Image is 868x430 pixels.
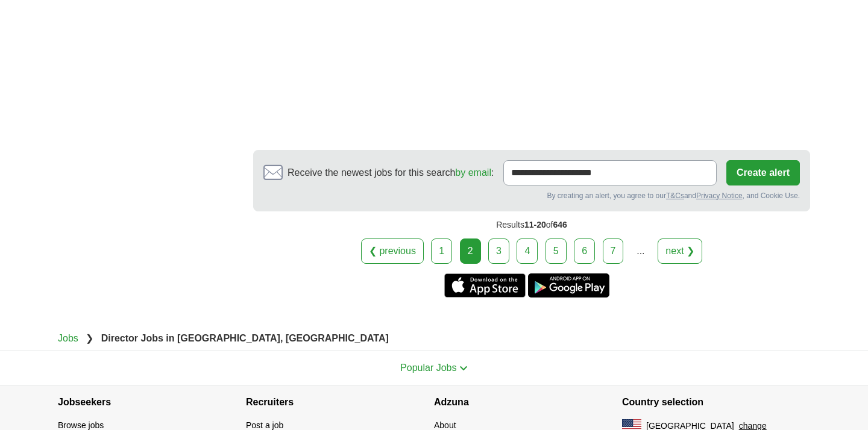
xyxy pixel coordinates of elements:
span: 646 [553,220,567,229]
span: 11-20 [524,220,546,229]
a: About [434,420,456,430]
h4: Country selection [622,385,810,419]
a: 6 [574,238,595,264]
div: ... [629,239,653,263]
a: Post a job [246,420,283,430]
a: 5 [546,238,567,264]
a: Privacy Notice [696,192,743,200]
div: 2 [460,238,481,264]
a: Get the iPhone app [444,273,526,298]
span: Receive the newest jobs for this search : [288,166,494,180]
div: Results of [253,211,810,238]
strong: Director Jobs in [GEOGRAPHIC_DATA], [GEOGRAPHIC_DATA] [101,333,389,343]
a: next ❯ [658,238,702,264]
a: 4 [517,238,538,264]
span: Popular Jobs [400,363,456,373]
span: ❯ [86,333,93,343]
a: 3 [488,238,509,264]
a: T&Cs [666,192,684,200]
img: toggle icon [459,366,468,371]
a: Get the Android app [528,273,609,298]
a: ❮ previous [361,238,424,264]
button: Create alert [726,160,800,185]
a: 7 [603,238,624,264]
div: By creating an alert, you agree to our and , and Cookie Use. [263,190,800,201]
a: 1 [431,238,452,264]
a: Browse jobs [58,420,104,430]
a: by email [455,167,491,178]
a: Jobs [58,333,78,343]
